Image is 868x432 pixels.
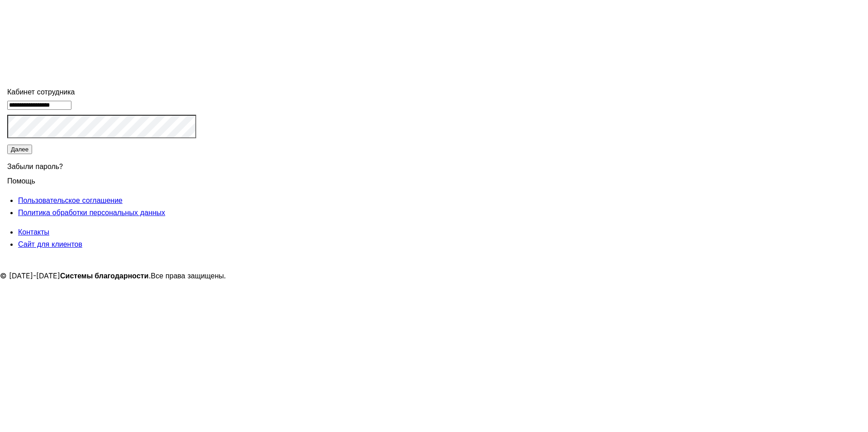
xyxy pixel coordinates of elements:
div: Забыли пароль? [7,155,196,175]
a: Контакты [18,227,49,236]
a: Пользовательское соглашение [18,196,123,205]
span: Помощь [7,171,35,185]
a: Сайт для клиентов [18,239,82,249]
div: Кабинет сотрудника [7,86,196,98]
button: Далее [7,145,32,154]
span: Все права защищены. [151,271,226,280]
strong: Системы благодарности [60,271,149,280]
a: Политика обработки персональных данных [18,208,165,217]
